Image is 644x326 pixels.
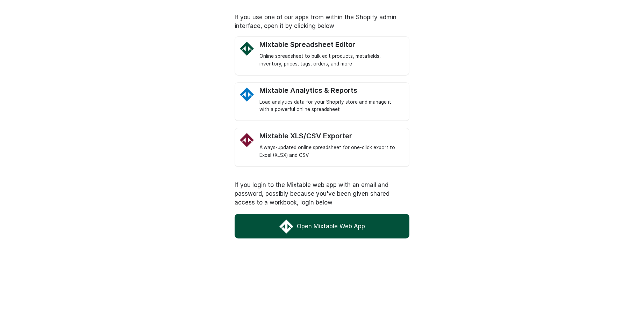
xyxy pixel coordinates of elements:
img: Mixtable Web App [279,220,293,234]
div: Mixtable Analytics & Reports [259,86,402,95]
img: Mixtable Spreadsheet Editor Logo [240,42,254,56]
div: Load analytics data for your Shopify store and manage it with a powerful online spreadsheet [259,98,402,114]
img: Mixtable Analytics [240,88,254,102]
a: Open Mixtable Web App [235,214,409,238]
div: Mixtable Spreadsheet Editor [259,40,402,49]
div: Online spreadsheet to bulk edit products, metafields, inventory, prices, tags, orders, and more [259,53,402,68]
div: Mixtable XLS/CSV Exporter [259,132,402,140]
p: If you use one of our apps from within the Shopify admin interface, open it by clicking below [235,13,409,30]
a: Mixtable Spreadsheet Editor Logo Mixtable Spreadsheet Editor Online spreadsheet to bulk edit prod... [259,40,402,68]
img: Mixtable Excel and CSV Exporter app Logo [240,133,254,147]
a: Mixtable Excel and CSV Exporter app Logo Mixtable XLS/CSV Exporter Always-updated online spreadsh... [259,132,402,159]
a: Mixtable Analytics Mixtable Analytics & Reports Load analytics data for your Shopify store and ma... [259,86,402,114]
p: If you login to the Mixtable web app with an email and password, possibly because you've been giv... [235,181,409,207]
div: Always-updated online spreadsheet for one-click export to Excel (XLSX) and CSV [259,144,402,159]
